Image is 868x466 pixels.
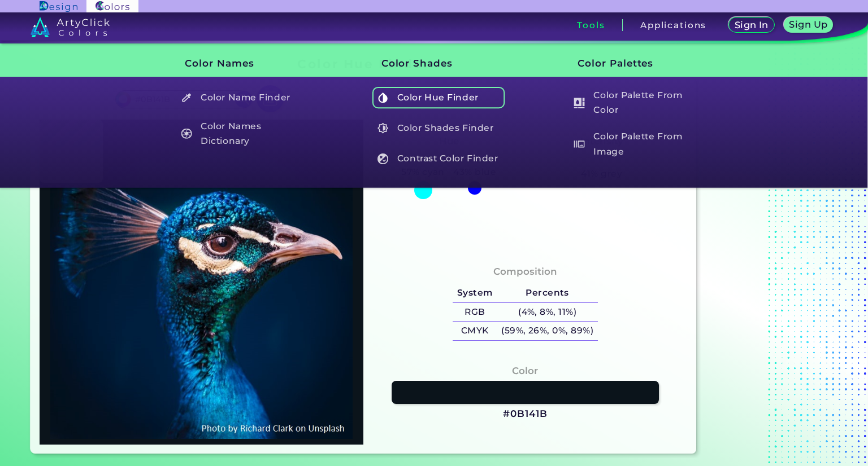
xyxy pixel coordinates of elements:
[577,21,605,29] h3: Tools
[574,139,585,150] img: icon_palette_from_image_white.svg
[558,49,702,78] h3: Color Palettes
[371,148,506,169] a: Contrast Color Finder
[372,148,505,169] h5: Contrast Color Finder
[31,17,110,37] img: logo_artyclick_colors_white.svg
[40,1,77,12] img: ArtyClick Design logo
[175,117,309,150] a: Color Names Dictionary
[377,123,388,134] img: icon_color_shades_white.svg
[372,117,505,139] h5: Color Shades Finder
[372,87,505,108] h5: Color Hue Finder
[377,93,388,103] img: icon_color_hue_white.svg
[731,18,772,32] a: Sign In
[176,117,309,150] h5: Color Names Dictionary
[181,128,192,139] img: icon_color_names_dictionary_white.svg
[453,284,497,302] h5: System
[371,117,506,139] a: Color Shades Finder
[371,87,506,108] a: Color Hue Finder
[166,49,310,78] h3: Color Names
[568,87,701,119] h5: Color Palette From Color
[568,128,701,160] h5: Color Palette From Image
[791,20,826,29] h5: Sign Up
[453,322,497,340] h5: CMYK
[567,128,702,160] a: Color Palette From Image
[175,87,309,108] a: Color Name Finder
[512,363,538,379] h4: Color
[497,303,597,322] h5: (4%, 8%, 11%)
[377,153,388,164] img: icon_color_contrast_white.svg
[181,93,192,103] img: icon_color_name_finder_white.svg
[45,125,358,439] img: img_pavlin.jpg
[493,263,557,280] h4: Composition
[567,87,702,119] a: Color Palette From Color
[503,407,547,421] h3: #0B141B
[453,303,497,322] h5: RGB
[176,87,309,108] h5: Color Name Finder
[640,21,706,29] h3: Applications
[574,98,585,108] img: icon_col_pal_col_white.svg
[362,49,506,78] h3: Color Shades
[497,284,597,302] h5: Percents
[497,322,597,340] h5: (59%, 26%, 0%, 89%)
[736,21,767,29] h5: Sign In
[786,18,831,32] a: Sign Up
